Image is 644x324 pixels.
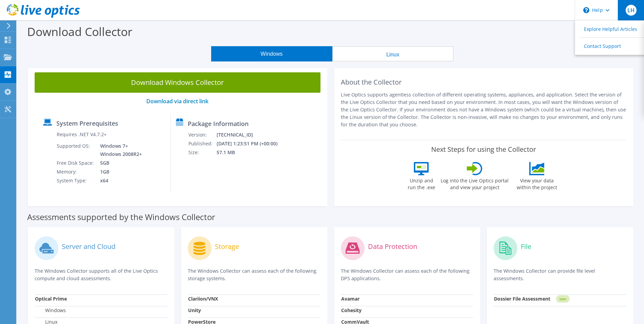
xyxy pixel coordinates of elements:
label: System Prerequisites [56,120,118,127]
a: Download via direct link [146,97,208,105]
td: Supported OS: [56,142,95,159]
label: Unzip and run the .exe [406,175,437,191]
td: System Type: [56,176,95,185]
p: The Windows Collector can assess each of the following storage systems. [188,267,320,282]
td: 57.1 MB [216,148,287,157]
td: 5GB [95,159,143,167]
svg: \n [583,7,589,13]
label: Data Protection [368,243,417,250]
label: File [521,243,531,250]
label: Next Steps for using the Collector [431,145,536,154]
td: Size: [188,148,216,157]
td: Free Disk Space: [56,159,95,167]
label: Requires .NET V4.7.2+ [57,131,107,138]
p: The Windows Collector can provide file level assessments. [494,267,626,282]
strong: Clariion/VNX [188,295,218,302]
td: Version: [188,130,216,139]
strong: Dossier File Assessment [494,295,550,302]
label: Package Information [188,120,249,127]
td: Memory: [56,167,95,176]
p: The Windows Collector can assess each of the following DPS applications. [341,267,474,282]
td: Windows 7+ Windows 2008R2+ [95,142,143,159]
strong: Optical Prime [35,295,67,302]
button: Linux [332,46,454,61]
label: Windows [35,307,66,314]
td: x64 [95,176,143,185]
td: [DATE] 1:23:51 PM (+00:00) [216,139,287,148]
strong: Avamar [341,295,360,302]
td: [TECHNICAL_ID] [216,130,287,139]
h2: About the Collector [341,78,627,86]
p: Live Optics supports agentless collection of different operating systems, appliances, and applica... [341,91,627,128]
label: Download Collector [27,24,132,39]
span: LH [626,5,637,16]
strong: Cohesity [341,307,362,313]
td: Published: [188,139,216,148]
label: Server and Cloud [62,243,115,250]
label: Storage [215,243,239,250]
a: Download Windows Collector [35,72,320,93]
button: Windows [211,46,332,61]
td: 1GB [95,167,143,176]
label: Assessments supported by the Windows Collector [27,214,215,220]
label: Log into the Live Optics portal and view your project [440,175,509,191]
label: View your data within the project [512,175,561,191]
p: The Windows Collector supports all of the Live Optics compute and cloud assessments. [35,267,167,282]
strong: Unity [188,307,201,313]
tspan: NEW! [559,297,566,301]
